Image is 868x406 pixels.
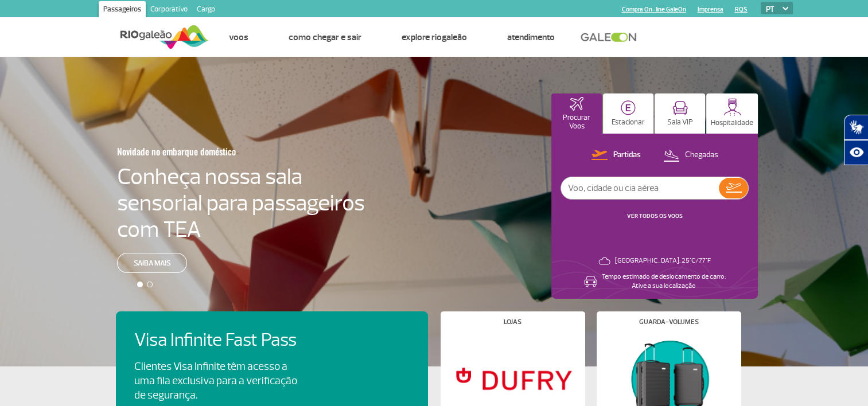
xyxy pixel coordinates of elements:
[588,148,644,163] button: Partidas
[612,118,645,127] p: Estacionar
[615,256,711,266] p: [GEOGRAPHIC_DATA]: 25°C/77°F
[134,330,410,403] a: Visa Infinite Fast PassClientes Visa Infinite têm acesso a uma fila exclusiva para a verificação ...
[698,6,723,13] a: Imprensa
[192,1,220,19] a: Cargo
[561,177,719,199] input: Voo, cidade ou cia aérea
[557,114,596,131] p: Procurar Voos
[735,6,748,13] a: RQS
[117,163,365,243] h4: Conheça nossa sala sensorial para passageiros com TEA
[844,140,868,165] button: Abrir recursos assistivos.
[134,330,317,351] h4: Visa Infinite Fast Pass
[627,212,683,220] a: VER TODOS OS VOOS
[146,1,192,19] a: Corporativo
[507,32,555,43] a: Atendimento
[672,101,688,115] img: vipRoom.svg
[99,1,146,19] a: Passageiros
[667,118,693,127] p: Sala VIP
[622,6,686,13] a: Compra On-line GaleOn
[229,32,248,43] a: Voos
[613,150,641,161] p: Partidas
[603,93,653,134] button: Estacionar
[711,119,753,127] p: Hospitalidade
[844,115,868,165] div: Plugin de acessibilidade da Hand Talk.
[551,93,602,134] button: Procurar Voos
[639,319,699,325] h4: Guarda-volumes
[655,93,705,134] button: Sala VIP
[624,212,686,221] button: VER TODOS OS VOOS
[706,93,758,134] button: Hospitalidade
[289,32,361,43] a: Como chegar e sair
[402,32,467,43] a: Explore RIOgaleão
[602,272,726,291] p: Tempo estimado de deslocamento de carro: Ative a sua localização
[504,319,521,325] h4: Lojas
[844,115,868,140] button: Abrir tradutor de língua de sinais.
[117,139,309,163] h3: Novidade no embarque doméstico
[570,97,583,111] img: airplaneHomeActive.svg
[660,148,722,163] button: Chegadas
[685,150,718,161] p: Chegadas
[621,100,636,115] img: carParkingHome.svg
[117,253,187,273] a: Saiba mais
[134,360,297,403] p: Clientes Visa Infinite têm acesso a uma fila exclusiva para a verificação de segurança.
[723,98,741,116] img: hospitality.svg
